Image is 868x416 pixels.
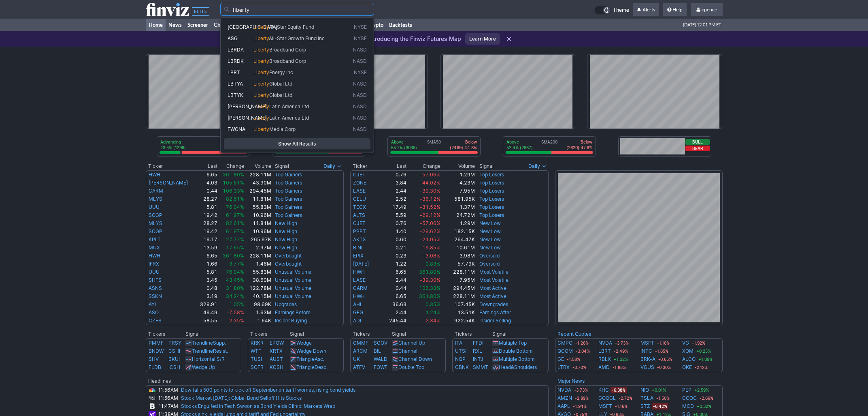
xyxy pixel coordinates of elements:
a: Channel [398,348,417,354]
a: FFDI [473,340,483,346]
a: NVDA [557,386,571,394]
span: Liberty [253,24,269,30]
a: SOGP [149,212,162,218]
span: All-Star Growth Fund Inc [269,35,325,41]
span: NYSE [354,69,367,76]
a: ASO [149,309,159,315]
a: GOOG [682,394,697,402]
a: CARM [149,188,163,194]
a: SGOV [374,340,387,346]
a: GEG [353,309,363,315]
a: Top Gainers [275,196,302,202]
td: 5.81 [196,203,218,211]
a: Overbought [275,253,302,259]
td: 294.45M [245,187,272,195]
div: SMA200 [506,139,593,151]
span: cpence [702,6,717,13]
a: SOFR [251,364,264,370]
span: Show All Results [228,140,367,148]
a: Double Top [398,364,424,370]
a: Alerts [633,3,659,16]
span: Liberty [253,69,269,75]
button: Signals interval [321,162,344,170]
span: Liberty [253,126,269,132]
a: [PERSON_NAME] [149,180,188,186]
span: -29.12% [420,212,440,218]
a: INTJ [473,356,483,362]
span: [PERSON_NAME] [228,103,267,109]
p: Below [566,139,592,145]
td: 2.52 [379,195,407,203]
a: Top Gainers [275,188,302,194]
a: FOWF [374,364,387,370]
th: Volume [441,162,475,170]
a: HWH [353,293,365,299]
span: Liberty [253,92,269,98]
td: 4.23M [441,179,475,187]
a: IFRX [149,261,159,267]
p: Advancing [160,139,186,145]
a: HWH [149,253,160,259]
a: INTC [640,347,652,355]
span: Broadband Corp [269,58,306,64]
td: 581.95K [441,195,475,203]
a: Help [663,3,687,16]
a: AHL [353,301,363,307]
input: Search [220,3,374,16]
a: Top Losers [479,212,504,218]
span: 82.61% [226,196,244,202]
a: New Low [479,244,501,251]
td: 19.42 [196,211,218,219]
a: [DATE] [353,261,369,267]
p: (2620) 47.6% [566,145,592,150]
a: KPLT [149,236,161,242]
th: Ticker [146,162,196,170]
span: Daily [528,162,540,170]
a: Double Bottom [499,348,532,354]
a: CJET [353,220,366,226]
span: Latin America Ltd [269,103,309,109]
td: 10.96M [245,227,272,236]
a: Top Losers [479,196,504,202]
span: Desc. [315,364,328,370]
a: ARCM [353,348,368,354]
div: SMA50 [390,139,478,151]
th: Change [407,162,441,170]
span: Liberty [253,46,269,52]
span: Asc. [315,356,324,362]
a: New Low [479,236,501,242]
a: ZONE [353,180,366,186]
p: 55.2% (3038) [391,145,417,150]
td: 1.40 [379,227,407,236]
span: -39.30% [420,188,440,194]
a: News [166,19,185,31]
td: 28.27 [196,195,218,203]
span: LBRDA [228,46,244,52]
a: ADI [353,317,361,324]
a: FLDB [149,364,161,370]
span: NASD [353,92,367,99]
a: ALTS [353,212,365,218]
span: -57.06% [420,220,440,226]
a: Earnings After [479,309,511,315]
a: Top Gainers [275,212,302,218]
span: Daily [323,162,335,170]
span: LBRT [228,69,240,75]
span: -36.12% [420,196,440,202]
a: ATFV [353,364,365,370]
span: NASD [353,103,367,109]
td: 24.72M [441,211,475,219]
td: 228.11M [245,170,272,179]
a: Major News [557,378,585,384]
a: New High [275,244,297,251]
a: Top Losers [479,172,504,178]
a: PEP [682,386,691,394]
td: 1.37M [441,203,475,211]
a: PPBT [353,228,366,234]
span: NYSE [354,35,367,42]
a: MSFT [598,402,612,410]
td: 28.27 [196,219,218,227]
a: BNDW [149,348,164,354]
a: Multiple Top [499,340,527,346]
a: Unusual Volume [275,269,311,275]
